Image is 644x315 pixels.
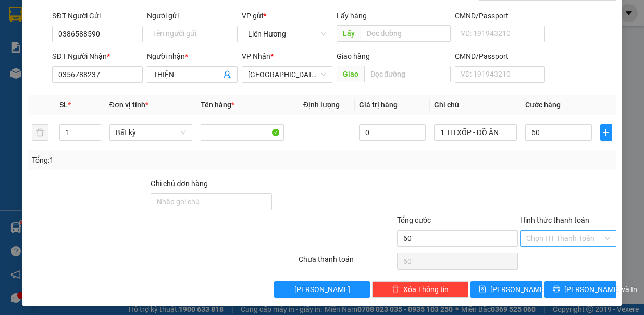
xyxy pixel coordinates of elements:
button: plus [600,124,612,141]
span: Bất kỳ [116,125,187,140]
span: Tên hàng [201,101,234,109]
div: CMND/Passport [455,10,546,21]
span: [PERSON_NAME] [294,284,350,295]
div: SĐT Người Gửi [52,10,143,21]
span: SL [59,101,68,109]
span: delete [392,285,399,294]
input: 0 [359,124,426,141]
span: Định lượng [303,101,340,109]
th: Ghi chú [430,95,522,115]
div: Người gửi [147,10,238,21]
span: save [479,285,486,294]
span: Lấy [337,25,361,42]
span: Xóa Thông tin [403,284,449,295]
span: Giá trị hàng [359,101,398,109]
div: SĐT Người Nhận [52,51,143,62]
span: [PERSON_NAME] và In [564,284,637,295]
label: Ghi chú đơn hàng [151,179,208,188]
span: Giao hàng [337,52,370,60]
input: Ghi Chú [434,124,517,141]
button: printer[PERSON_NAME] và In [544,281,616,298]
button: [PERSON_NAME] [274,281,370,298]
span: plus [601,128,612,137]
span: Sài Gòn [248,67,326,82]
span: printer [553,285,560,294]
label: Hình thức thanh toán [520,216,589,224]
div: Tổng: 1 [32,154,250,166]
button: delete [32,124,48,141]
span: [PERSON_NAME] [490,284,546,295]
input: Dọc đường [364,66,451,82]
div: VP gửi [242,10,332,21]
input: Ghi chú đơn hàng [151,193,271,210]
input: VD: Bàn, Ghế [201,124,284,141]
div: Người nhận [147,51,238,62]
span: Giao [337,66,364,82]
div: Chưa thanh toán [298,253,396,272]
span: Tổng cước [397,216,431,224]
span: Cước hàng [525,101,561,109]
span: Liên Hương [248,26,326,42]
span: VP Nhận [242,52,270,60]
span: Lấy hàng [337,11,367,20]
span: Đơn vị tính [109,101,148,109]
input: Dọc đường [361,25,451,42]
div: CMND/Passport [455,51,546,62]
button: save[PERSON_NAME] [470,281,542,298]
span: user-add [223,70,231,79]
button: deleteXóa Thông tin [372,281,468,298]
